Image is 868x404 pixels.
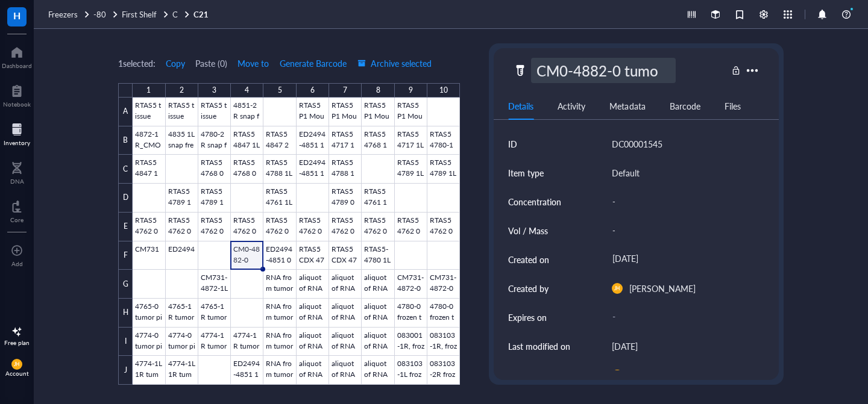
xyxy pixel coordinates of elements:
[118,270,133,299] div: G
[118,98,133,126] div: A
[172,8,178,20] span: C
[10,197,24,223] a: Core
[612,137,662,151] div: DC00001545
[122,8,157,20] span: First Shelf
[612,339,638,353] div: [DATE]
[508,195,561,208] div: Concentration
[629,281,696,296] div: [PERSON_NAME]
[3,81,31,108] a: Notebook
[237,54,269,73] button: Move to
[558,99,585,113] div: Activity
[670,99,700,113] div: Barcode
[607,218,759,243] div: -
[118,155,133,184] div: C
[508,99,533,113] div: Details
[93,9,119,20] a: -80
[409,83,413,98] div: 9
[245,83,249,98] div: 4
[122,9,191,20] a: First ShelfC
[118,299,133,328] div: H
[10,216,24,223] div: Core
[376,83,380,98] div: 8
[48,8,78,20] span: Freezers
[607,249,759,270] div: [DATE]
[280,58,347,68] span: Generate Barcode
[725,99,741,113] div: Files
[508,368,570,382] div: Last modified by
[508,253,549,266] div: Created on
[118,184,133,213] div: D
[3,101,31,108] div: Notebook
[10,158,24,185] a: DNA
[165,54,186,73] button: Copy
[13,8,20,23] span: H
[439,83,448,98] div: 10
[5,370,29,377] div: Account
[508,282,549,295] div: Created by
[629,368,696,382] div: [PERSON_NAME]
[93,8,106,20] span: -80
[357,58,432,68] span: Archive selected
[118,241,133,270] div: F
[508,311,547,324] div: Expires on
[310,83,315,98] div: 6
[4,120,30,146] a: Inventory
[11,260,23,267] div: Add
[609,99,645,113] div: Metadata
[166,58,185,68] span: Copy
[118,57,156,70] div: 1 selected:
[195,54,227,73] button: Paste (0)
[146,83,151,98] div: 1
[357,54,432,73] button: Archive selected
[4,339,30,346] div: Free plan
[508,224,548,237] div: Vol / Mass
[118,356,133,385] div: J
[508,340,570,353] div: Last modified on
[212,83,216,98] div: 3
[237,58,269,68] span: Move to
[508,137,517,151] div: ID
[612,166,640,180] div: Default
[118,328,133,356] div: I
[180,83,184,98] div: 2
[118,213,133,241] div: E
[193,9,211,20] a: C21
[607,189,759,214] div: -
[2,43,32,69] a: Dashboard
[14,361,20,367] span: JH
[2,62,32,69] div: Dashboard
[4,139,30,146] div: Inventory
[278,83,282,98] div: 5
[343,83,347,98] div: 7
[279,54,347,73] button: Generate Barcode
[607,306,759,328] div: -
[614,285,620,291] span: JH
[118,126,133,155] div: B
[508,166,544,179] div: Item type
[10,178,24,185] div: DNA
[48,9,91,20] a: Freezers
